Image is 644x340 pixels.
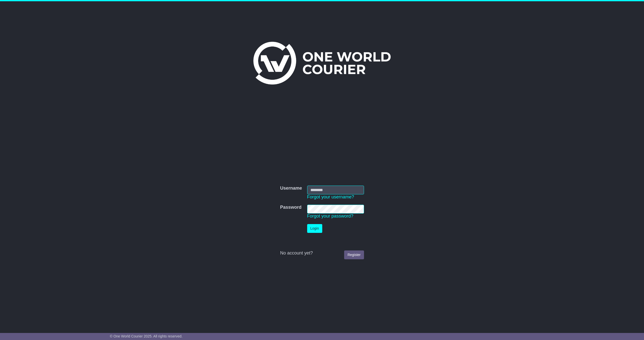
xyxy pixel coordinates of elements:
[280,186,302,191] label: Username
[307,194,354,199] a: Forgot your username?
[307,214,353,219] a: Forgot your password?
[110,334,183,338] span: © One World Courier 2025. All rights reserved.
[280,205,301,210] label: Password
[307,224,322,233] button: Login
[280,250,364,256] div: No account yet?
[253,42,391,84] img: One World
[344,250,364,259] a: Register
